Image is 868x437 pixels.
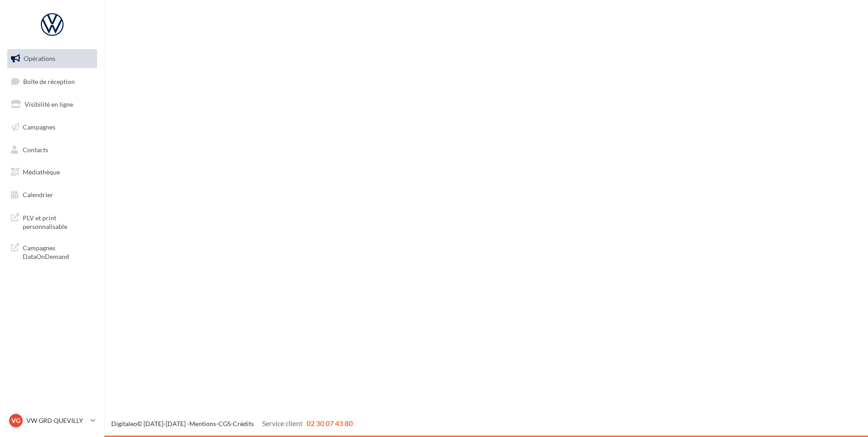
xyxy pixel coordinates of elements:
a: Calendrier [5,185,99,204]
a: Campagnes [5,118,99,137]
a: Digitaleo [111,420,137,427]
a: Visibilité en ligne [5,95,99,114]
span: Calendrier [23,191,53,199]
a: CGS [218,420,231,427]
p: VW GRD QUEVILLY [26,416,87,425]
span: © [DATE]-[DATE] - - - [111,420,353,427]
span: PLV et print personnalisable [23,212,94,231]
a: PLV et print personnalisable [5,208,99,235]
a: Médiathèque [5,163,99,182]
a: Boîte de réception [5,72,99,91]
span: VG [11,416,20,425]
span: 02 30 07 43 80 [306,419,353,427]
span: Boîte de réception [23,77,75,85]
a: VG VW GRD QUEVILLY [7,412,97,429]
a: Crédits [233,420,254,427]
span: Service client [262,419,303,427]
a: Campagnes DataOnDemand [5,238,99,265]
span: Campagnes DataOnDemand [23,242,94,261]
a: Contacts [5,140,99,159]
a: Opérations [5,49,99,68]
a: Mentions [189,420,216,427]
span: Contacts [23,145,48,153]
span: Médiathèque [23,168,60,176]
span: Campagnes [23,123,55,131]
span: Visibilité en ligne [25,100,73,108]
span: Opérations [24,55,55,62]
